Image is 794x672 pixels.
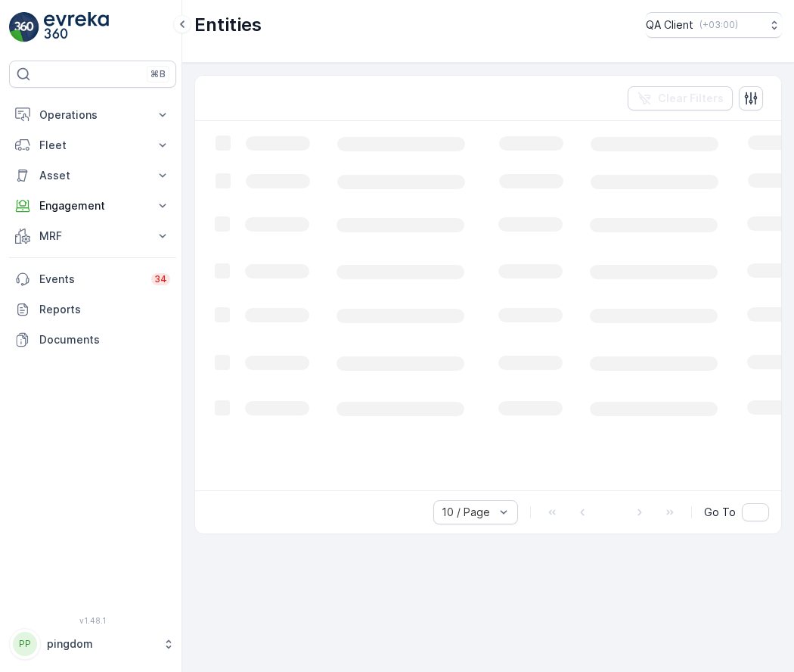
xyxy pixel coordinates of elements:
[699,19,738,31] p: ( +03:00 )
[39,168,146,183] p: Asset
[646,12,782,38] button: QA Client(+03:00)
[13,632,37,656] div: PP
[9,221,176,251] button: MRF
[9,325,176,355] a: Documents
[9,100,176,130] button: Operations
[150,68,166,80] p: ⌘B
[47,636,155,652] p: pingdom
[39,302,170,317] p: Reports
[39,229,146,244] p: MRF
[44,12,109,42] img: logo_light-DOdMpM7g.png
[39,138,146,153] p: Fleet
[9,628,176,660] button: PPpingdom
[9,264,176,294] a: Events34
[9,130,176,160] button: Fleet
[154,273,167,285] p: 34
[39,332,170,347] p: Documents
[658,91,724,106] p: Clear Filters
[39,107,146,123] p: Operations
[39,272,142,287] p: Events
[39,198,146,213] p: Engagement
[628,86,733,110] button: Clear Filters
[9,616,176,625] span: v 1.48.1
[646,17,693,33] p: QA Client
[704,505,736,520] span: Go To
[9,160,176,191] button: Asset
[9,294,176,325] a: Reports
[9,191,176,221] button: Engagement
[9,12,39,42] img: logo
[194,13,262,37] p: Entities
